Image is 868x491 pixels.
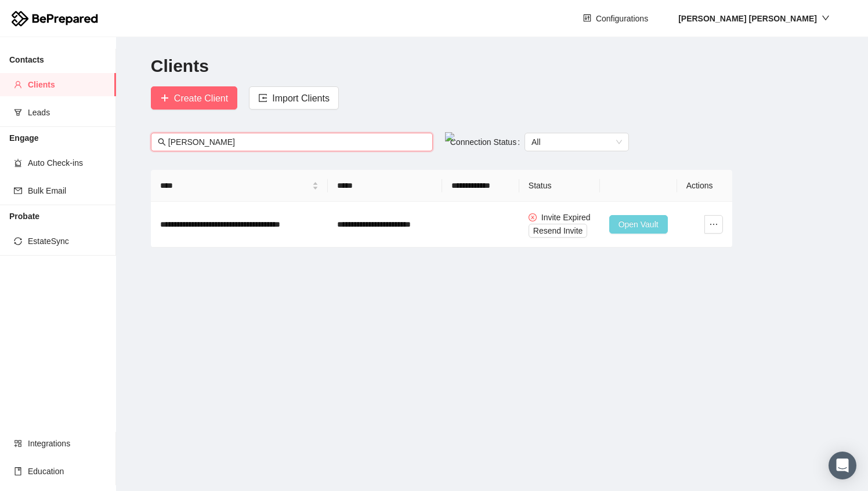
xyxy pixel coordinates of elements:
span: import [258,93,267,104]
span: EstateSync [28,230,107,253]
span: Create Client [174,91,228,106]
strong: [PERSON_NAME] [PERSON_NAME] [678,14,817,23]
input: Search by first name, last name, email or mobile number [168,136,426,148]
span: close-circle [529,213,537,221]
span: down [822,14,830,22]
button: importImport Clients [249,86,339,110]
span: Leads [28,101,107,124]
span: Import Clients [272,91,330,106]
span: sync [14,237,22,245]
span: Configurations [596,12,648,25]
span: Clients [28,73,107,96]
button: plusCreate Client [151,86,237,110]
h2: Clients [151,54,833,78]
th: Status [519,170,600,202]
span: Integrations [28,432,107,455]
th: Name [151,170,328,202]
span: control [583,14,591,23]
span: alert [14,159,22,167]
div: Open Intercom Messenger [829,452,856,479]
span: Open Vault [619,218,659,231]
span: user [14,81,22,89]
span: mail [14,187,22,195]
th: Actions [677,170,732,202]
strong: Probate [9,212,39,221]
strong: Engage [9,133,39,143]
button: [PERSON_NAME] [PERSON_NAME] [669,9,839,28]
button: Resend Invite [529,224,588,238]
span: Resend Invite [533,224,583,237]
span: search [158,138,166,146]
span: book [14,467,22,475]
span: Bulk Email [28,179,107,202]
strong: Contacts [9,55,44,64]
span: plus [160,93,169,104]
span: appstore-add [14,439,22,448]
span: Education [28,460,107,483]
span: Invite Expired [541,213,591,222]
button: ellipsis [704,215,723,234]
span: funnel-plot [14,108,22,117]
span: Auto Check-ins [28,151,107,174]
span: ellipsis [705,220,722,229]
button: Open Vault [609,215,668,234]
button: controlConfigurations [574,9,657,28]
label: Connection Status [450,133,525,151]
span: All [531,133,622,151]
